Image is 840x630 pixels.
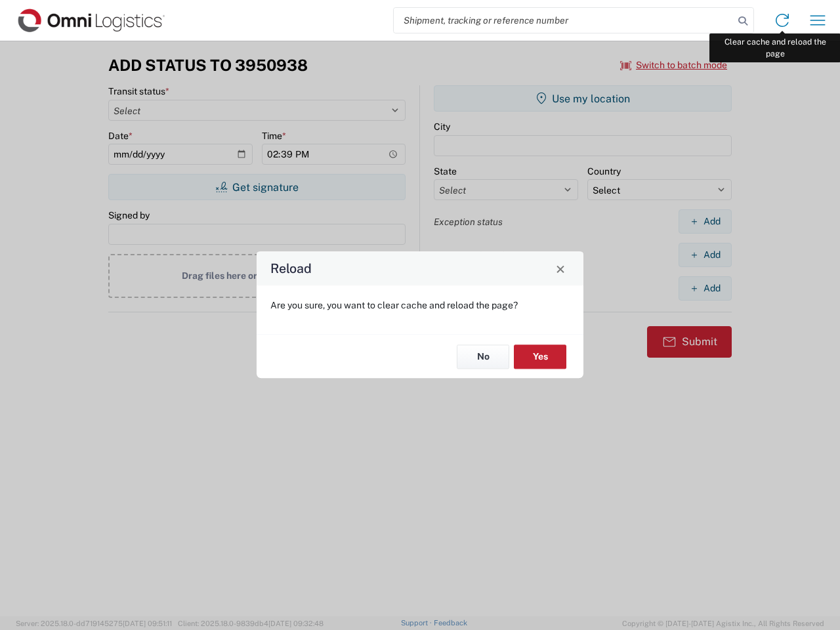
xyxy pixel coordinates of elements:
input: Shipment, tracking or reference number [394,8,734,33]
p: Are you sure, you want to clear cache and reload the page? [270,299,570,311]
h4: Reload [270,259,312,278]
button: Yes [514,345,566,369]
button: Close [551,259,570,278]
button: No [457,345,509,369]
